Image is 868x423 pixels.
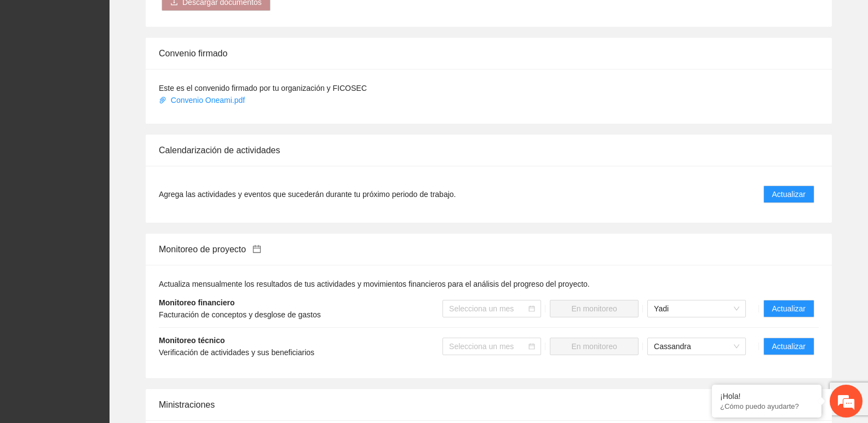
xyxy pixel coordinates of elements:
span: Cassandra [654,338,739,355]
button: Actualizar [763,300,814,317]
a: calendar [246,245,261,254]
span: Facturación de conceptos y desglose de gastos [159,310,321,319]
span: Actualiza mensualmente los resultados de tus actividades y movimientos financieros para el anális... [159,280,590,288]
span: Yadi [654,300,739,317]
button: Actualizar [763,338,814,355]
textarea: Escriba su mensaje y pulse “Intro” [5,299,209,337]
div: Minimizar ventana de chat en vivo [180,5,206,32]
div: Convenio firmado [159,38,819,69]
div: Calendarización de actividades [159,135,819,166]
span: Actualizar [772,188,806,200]
a: Convenio Oneami.pdf [159,96,247,105]
div: Ministraciones [159,389,819,420]
span: Estamos en línea. [64,146,151,257]
span: Verificación de actividades y sus beneficiarios [159,348,314,357]
span: Agrega las actividades y eventos que sucederán durante tu próximo periodo de trabajo. [159,188,456,200]
div: ¡Hola! [720,392,813,401]
p: ¿Cómo puedo ayudarte? [720,402,813,410]
button: Actualizar [763,186,814,203]
span: Actualizar [772,303,806,315]
span: Actualizar [772,340,806,352]
span: paper-clip [159,96,166,104]
strong: Monitoreo técnico [159,336,225,345]
span: Este es el convenido firmado por tu organización y FICOSEC [159,84,367,92]
div: Monitoreo de proyecto [159,234,819,265]
div: Chatee con nosotros ahora [57,56,184,70]
span: calendar [528,305,535,312]
span: calendar [528,343,535,350]
strong: Monitoreo financiero [159,298,234,307]
span: calendar [252,245,261,253]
